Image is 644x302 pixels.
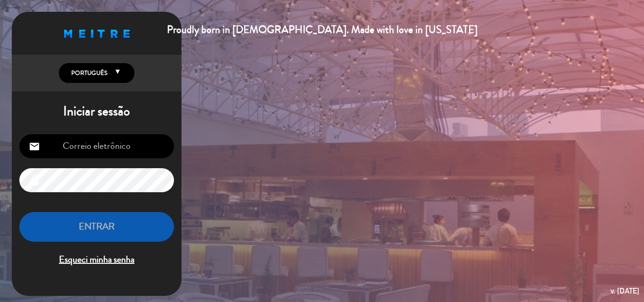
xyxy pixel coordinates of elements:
[611,285,639,297] div: v. [DATE]
[69,68,107,78] span: Português
[29,175,40,186] i: lock
[19,212,174,242] button: ENTRAR
[12,104,182,120] h1: Iniciar sessão
[19,252,174,268] span: Esqueci minha senha
[19,134,174,158] input: Correio eletrônico
[29,141,40,152] i: email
